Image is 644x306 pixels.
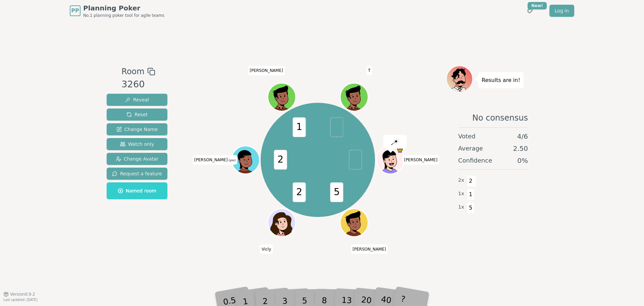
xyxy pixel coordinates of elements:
[517,156,528,165] span: 0 %
[120,141,154,147] span: Watch only
[396,147,404,154] span: Gary is the host
[83,3,164,13] span: Planning Poker
[482,76,520,85] p: Results are in!
[121,65,144,78] span: Room
[107,168,167,180] button: Request a feature
[107,138,167,150] button: Watch only
[467,202,475,214] span: 5
[366,66,372,75] span: Click to change your name
[193,155,237,165] span: Click to change your name
[260,244,273,254] span: Click to change your name
[116,156,159,162] span: Change Avatar
[83,13,164,18] span: No.1 planning poker tool for agile teams
[330,182,343,202] span: 5
[458,177,464,184] span: 2 x
[71,7,79,15] span: PP
[458,132,476,141] span: Voted
[116,126,158,133] span: Change Name
[458,156,492,165] span: Confidence
[248,66,285,75] span: Click to change your name
[351,244,388,254] span: Click to change your name
[467,175,475,187] span: 2
[107,182,167,199] button: Named room
[121,78,155,91] div: 3260
[458,144,483,153] span: Average
[118,187,156,194] span: Named room
[70,3,164,18] a: PPPlanning PokerNo.1 planning poker tool for agile teams
[549,5,574,17] a: Log in
[528,2,547,9] div: New!
[125,96,149,103] span: Reveal
[472,113,528,123] span: No consensus
[232,147,259,173] button: Click to change your avatar
[107,123,167,135] button: Change Name
[458,190,464,198] span: 1 x
[3,292,35,297] button: Version0.9.2
[274,150,287,170] span: 2
[467,189,475,200] span: 1
[458,204,464,211] span: 1 x
[126,111,148,118] span: Reset
[228,159,236,162] span: (you)
[402,155,439,165] span: Click to change your name
[292,118,306,137] span: 1
[10,292,35,297] span: Version 0.9.2
[513,144,528,153] span: 2.50
[391,138,399,145] img: reveal
[3,298,38,302] span: Last updated: [DATE]
[107,108,167,121] button: Reset
[524,5,536,17] button: New!
[107,153,167,165] button: Change Avatar
[517,132,528,141] span: 4 / 6
[292,182,306,202] span: 2
[112,170,162,177] span: Request a feature
[107,94,167,106] button: Reveal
